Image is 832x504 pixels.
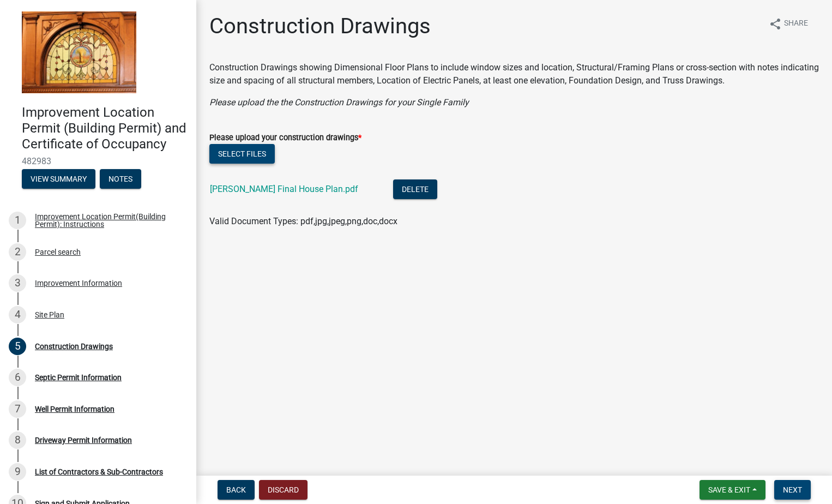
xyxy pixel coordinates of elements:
wm-modal-confirm: Delete Document [393,185,437,195]
div: 3 [9,274,26,292]
div: 6 [9,369,26,386]
button: Notes [100,169,141,189]
i: share [769,17,782,31]
a: [PERSON_NAME] Final House Plan.pdf [210,184,358,194]
div: Improvement Location Permit(Building Permit): Instructions [35,213,179,228]
button: Discard [259,480,308,500]
label: Please upload your construction drawings [209,134,361,142]
div: 7 [9,400,26,418]
span: Share [784,17,808,31]
div: Septic Permit Information [35,374,122,381]
button: Save & Exit [700,480,765,500]
span: Back [226,485,246,494]
div: 5 [9,338,26,355]
button: shareShare [760,13,817,34]
i: Please upload the the Construction Drawings for your Single Family [209,97,469,107]
div: 2 [9,243,26,261]
div: 1 [9,212,26,229]
p: Construction Drawings showing Dimensional Floor Plans to include window sizes and location, Struc... [209,61,819,87]
span: Next [783,485,802,494]
button: Next [774,480,811,500]
div: Site Plan [35,311,64,319]
div: 4 [9,306,26,323]
div: Improvement Information [35,279,122,287]
div: 8 [9,431,26,449]
button: Select files [209,144,275,164]
h4: Improvement Location Permit (Building Permit) and Certificate of Occupancy [22,105,188,152]
div: Driveway Permit Information [35,436,132,444]
span: 482983 [22,156,174,166]
button: Back [218,480,255,500]
div: 9 [9,463,26,481]
wm-modal-confirm: Summary [22,176,95,184]
wm-modal-confirm: Notes [100,176,141,184]
button: Delete [393,179,437,199]
div: Well Permit Information [35,405,114,413]
div: Parcel search [35,248,81,256]
div: Construction Drawings [35,343,113,350]
h1: Construction Drawings [209,13,431,39]
button: View Summary [22,169,95,189]
span: Valid Document Types: pdf,jpg,jpeg,png,doc,docx [209,216,397,226]
img: Jasper County, Indiana [22,11,136,93]
span: Save & Exit [708,485,750,494]
div: List of Contractors & Sub-Contractors [35,468,163,476]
